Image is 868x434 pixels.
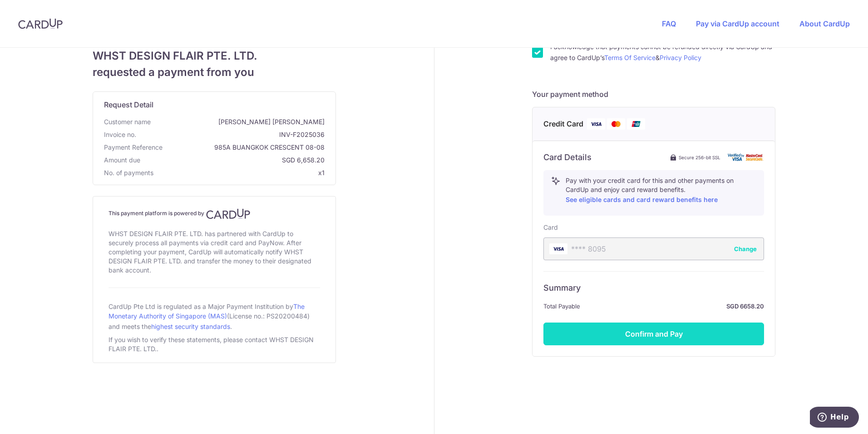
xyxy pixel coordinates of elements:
iframe: Opens a widget where you can find more information [810,407,859,429]
span: translation missing: en.payment_reference [104,143,163,151]
span: Secure 256-bit SSL [679,154,720,161]
img: card secure [728,153,764,161]
button: Change [734,244,757,253]
span: translation missing: en.request_detail [104,100,153,109]
span: 985A BUANGKOK CRESCENT 08-08 [166,143,325,152]
h6: Card Details [543,152,592,163]
img: CardUp [18,18,63,29]
span: Amount due [104,156,140,165]
strong: SGD 6658.20 [584,301,764,312]
a: highest security standards [151,323,230,330]
span: Invoice no. [104,130,136,139]
img: Mastercard [607,118,625,130]
div: CardUp Pte Ltd is regulated as a Major Payment Institution by (License no.: PS20200484) and meets... [108,299,320,333]
p: Pay with your credit card for this and other payments on CardUp and enjoy card reward benefits. [566,176,756,205]
span: [PERSON_NAME] [PERSON_NAME] [154,117,325,126]
div: WHST DESIGN FLAIR PTE. LTD. has partnered with CardUp to securely process all payments via credit... [108,227,320,277]
a: About CardUp [799,19,850,28]
img: Visa [587,118,605,130]
span: WHST DESIGN FLAIR PTE. LTD. [93,48,336,64]
h6: Summary [543,283,764,293]
span: No. of payments [104,168,153,177]
h5: Your payment method [532,89,775,100]
a: See eligible cards and card reward benefits here [566,196,718,203]
span: SGD 6,658.20 [144,156,325,165]
a: Terms Of Service [604,54,656,61]
span: x1 [318,169,325,177]
img: CardUp [206,208,251,219]
a: Pay via CardUp account [696,19,779,28]
span: INV-F2025036 [140,130,325,139]
span: Total Payable [543,301,580,312]
div: If you wish to verify these statements, please contact WHST DESIGN FLAIR PTE. LTD.. [108,333,320,355]
a: Privacy Policy [660,54,701,61]
span: Customer name [104,117,151,126]
a: FAQ [662,19,676,28]
span: Credit Card [543,118,583,130]
span: requested a payment from you [93,64,336,81]
img: Union Pay [627,118,645,130]
label: I acknowledge that payments cannot be refunded directly via CardUp and agree to CardUp’s & [550,41,775,63]
label: Card [543,223,558,232]
button: Confirm and Pay [543,323,764,345]
h4: This payment platform is powered by [108,208,320,219]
